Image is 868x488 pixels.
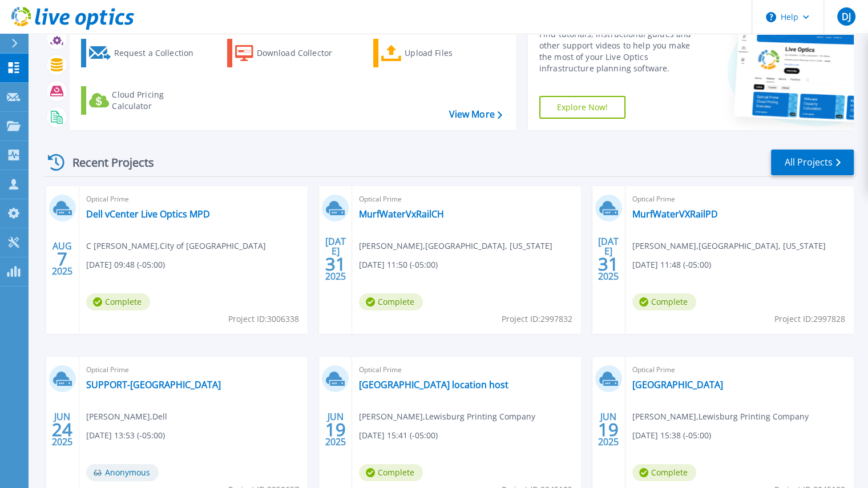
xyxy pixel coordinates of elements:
[257,42,348,64] div: Download Collector
[86,464,159,481] span: Anonymous
[359,193,574,205] span: Optical Prime
[632,464,696,481] span: Complete
[632,208,718,220] a: MurfWaterVXRailPD
[359,429,438,442] span: [DATE] 15:41 (-05:00)
[632,364,847,376] span: Optical Prime
[86,429,165,442] span: [DATE] 13:53 (-05:00)
[325,425,346,434] span: 19
[771,150,854,175] a: All Projects
[86,259,165,271] span: [DATE] 09:48 (-05:00)
[359,410,535,423] span: [PERSON_NAME] , Lewisburg Printing Company
[632,293,696,310] span: Complete
[597,238,619,280] div: [DATE] 2025
[502,313,572,325] span: Project ID: 2997832
[86,240,266,252] span: C [PERSON_NAME] , City of [GEOGRAPHIC_DATA]
[359,259,438,271] span: [DATE] 11:50 (-05:00)
[373,39,500,67] a: Upload Files
[632,410,809,423] span: [PERSON_NAME] , Lewisburg Printing Company
[227,39,354,67] a: Download Collector
[86,193,301,205] span: Optical Prime
[57,254,67,264] span: 7
[598,425,619,434] span: 19
[632,379,723,390] a: [GEOGRAPHIC_DATA]
[86,208,210,220] a: Dell vCenter Live Optics MPD
[539,29,703,74] div: Find tutorials, instructional guides and other support videos to help you make the most of your L...
[405,42,496,64] div: Upload Files
[632,240,826,252] span: [PERSON_NAME] , [GEOGRAPHIC_DATA], [US_STATE]
[632,193,847,205] span: Optical Prime
[597,409,619,450] div: JUN 2025
[325,259,346,269] span: 31
[86,364,301,376] span: Optical Prime
[632,259,711,271] span: [DATE] 11:48 (-05:00)
[86,410,167,423] span: [PERSON_NAME] , Dell
[325,238,346,280] div: [DATE] 2025
[81,86,208,115] a: Cloud Pricing Calculator
[114,42,205,64] div: Request a Collection
[81,39,208,67] a: Request a Collection
[359,364,574,376] span: Optical Prime
[44,148,169,176] div: Recent Projects
[112,89,203,112] div: Cloud Pricing Calculator
[359,464,423,481] span: Complete
[325,409,346,450] div: JUN 2025
[52,425,72,434] span: 24
[359,208,444,220] a: MurfWaterVxRailCH
[86,379,221,390] a: SUPPORT-[GEOGRAPHIC_DATA]
[51,409,73,450] div: JUN 2025
[449,109,502,120] a: View More
[632,429,711,442] span: [DATE] 15:38 (-05:00)
[841,12,850,21] span: DJ
[228,313,299,325] span: Project ID: 3006338
[774,313,845,325] span: Project ID: 2997828
[359,379,508,390] a: [GEOGRAPHIC_DATA] location host
[539,96,626,119] a: Explore Now!
[51,238,73,280] div: AUG 2025
[359,293,423,310] span: Complete
[86,293,150,310] span: Complete
[598,259,619,269] span: 31
[359,240,552,252] span: [PERSON_NAME] , [GEOGRAPHIC_DATA], [US_STATE]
